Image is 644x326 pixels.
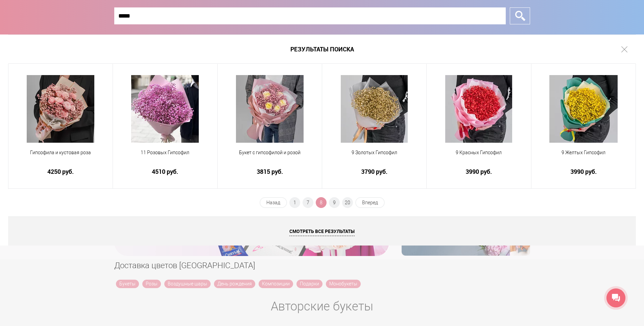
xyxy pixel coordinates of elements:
span: 11 Розовых Гипсофил [117,149,213,156]
span: Смотреть все результаты [289,228,355,236]
span: 9 Золотых Гипсофил [327,149,422,156]
a: 3790 руб. [327,168,422,175]
span: 8 [316,197,327,208]
span: Гипсофила и кустовая роза [13,149,108,156]
img: 9 Красных Гипсофил [445,75,512,143]
a: 11 Розовых Гипсофил [117,149,213,164]
a: 4250 руб. [13,168,108,175]
a: 3990 руб. [536,168,631,175]
a: 1 [289,197,300,208]
a: Вперед [355,197,385,208]
img: Букет с гипсофилой и розой [236,75,304,143]
a: Назад [260,197,287,208]
h1: Результаты поиска [8,34,636,64]
a: 9 Красных Гипсофил [431,149,526,164]
a: 3815 руб. [222,168,317,175]
span: Букет с гипсофилой и розой [222,149,317,156]
img: 9 Желтых Гипсофил [549,75,618,143]
span: 9 Желтых Гипсофил [536,149,631,156]
a: Букет с гипсофилой и розой [222,149,317,164]
a: 3990 руб. [431,168,526,175]
img: 11 Розовых Гипсофил [131,75,199,143]
a: 7 [303,197,313,208]
a: 9 Желтых Гипсофил [536,149,631,164]
a: 9 [329,197,340,208]
span: 9 Красных Гипсофил [431,149,526,156]
a: 9 Золотых Гипсофил [327,149,422,164]
a: 20 [342,197,353,208]
a: Смотреть все результаты [8,216,636,246]
a: 4510 руб. [117,168,213,175]
img: 9 Золотых Гипсофил [341,75,408,143]
img: Гипсофила и кустовая роза [27,75,94,143]
a: Гипсофила и кустовая роза [13,149,108,164]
